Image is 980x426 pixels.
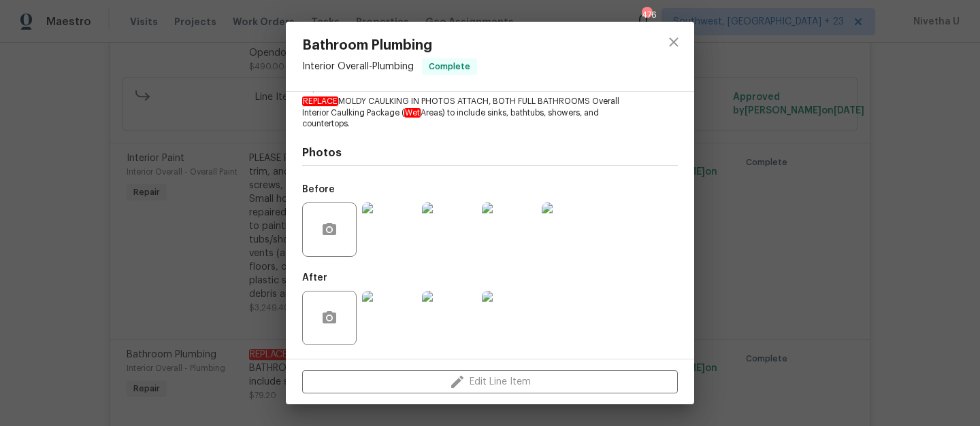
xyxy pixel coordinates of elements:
h4: Photos [302,146,678,160]
span: MOLDY CAULKING IN PHOTOS ATTACH, BOTH FULL BATHROOMS Overall Interior Caulking Package ( Areas) t... [302,96,640,130]
h5: Before [302,185,335,194]
em: REPLACE [302,96,338,106]
span: Interior Overall - Plumbing [302,62,414,71]
button: close [657,26,690,58]
h5: After [302,273,327,283]
span: Complete [423,60,476,73]
span: Bathroom Plumbing [302,38,477,53]
em: Wet [404,108,421,118]
div: 476 [642,8,651,22]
